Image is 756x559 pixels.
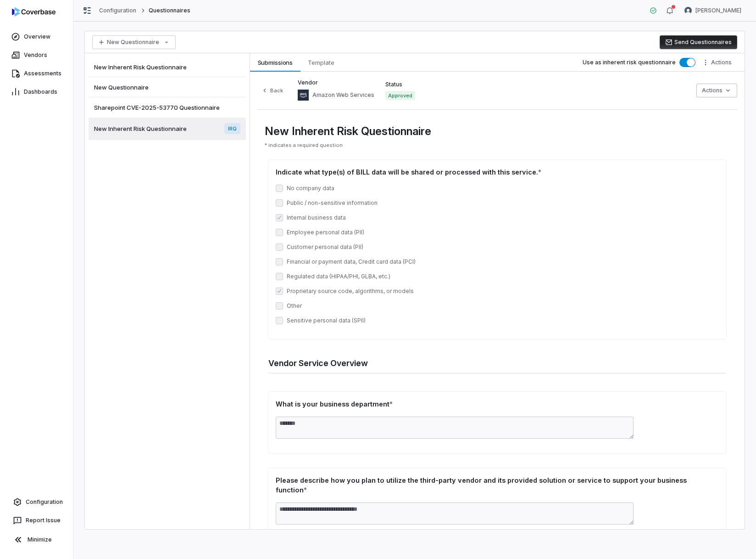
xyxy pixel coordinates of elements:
[287,243,363,251] label: Customer personal data (PII)
[287,273,390,280] label: Regulated data (HIPAA/PHI, GLBA, etc.)
[265,124,730,138] h3: New Inherent Risk Questionnaire
[583,59,676,66] label: Use as inherent risk questionnaire
[695,7,741,14] span: [PERSON_NAME]
[385,91,415,100] span: Approved
[287,317,366,324] label: Sensitive personal data (SPII)
[679,4,747,17] button: Daniel Aranibar avatar[PERSON_NAME]
[268,357,726,369] h4: Vendor Service Overview
[287,199,378,207] label: Public / non-sensitive information
[149,7,191,14] span: Questionnaires
[257,85,287,96] button: Back
[224,123,240,134] span: IRQ
[287,288,414,295] label: Proprietary source code, algorithms, or models
[276,399,719,409] div: What is your business department
[287,229,364,236] label: Employee personal data (PII)
[276,475,719,496] div: Please describe how you plan to utilize the third-party vendor and its provided solution or servi...
[99,7,137,14] a: Configuration
[287,214,346,221] label: Internal business data
[385,81,415,88] label: Status
[92,35,176,49] button: New Questionnaire
[89,97,246,118] a: Sharepoint CVE-2025-53770 Questionnaire
[2,28,71,45] a: Overview
[94,83,149,91] span: New Questionnaire
[94,124,187,133] span: New Inherent Risk Questionnaire
[89,57,246,77] a: New Inherent Risk Questionnaire
[304,56,338,68] span: Template
[660,35,737,49] button: Send Questionnaires
[298,79,374,86] label: Vendor
[276,167,719,177] div: Indicate what type(s) of BILL data will be shared or processed with this service.
[2,84,71,100] a: Dashboards
[265,142,730,149] p: * indicates a required question
[94,103,220,112] span: Sharepoint CVE-2025-53770 Questionnaire
[94,63,187,71] span: New Inherent Risk Questionnaire
[287,185,334,192] label: No company data
[2,47,71,63] a: Vendors
[89,118,246,140] a: New Inherent Risk QuestionnaireIRQ
[696,84,737,97] button: Actions
[254,56,297,68] span: Submissions
[2,65,71,82] a: Assessments
[4,531,69,549] button: Minimize
[89,77,246,97] a: New Questionnaire
[4,494,69,510] a: Configuration
[287,302,302,310] label: Other
[287,258,416,265] label: Financial or payment data, Credit card data (PCI)
[312,91,374,99] span: Amazon Web Services
[12,7,56,17] img: logo-D7KZi-bG.svg
[295,85,377,105] a: https://aws.com/Amazon Web Services
[684,7,692,14] img: Daniel Aranibar avatar
[4,512,69,529] button: Report Issue
[699,56,737,69] button: More actions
